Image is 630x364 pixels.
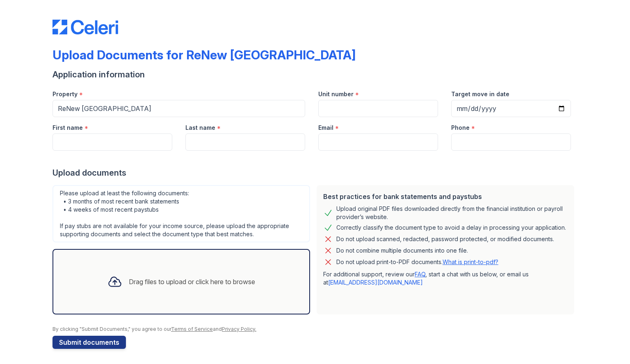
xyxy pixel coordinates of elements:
div: Drag files to upload or click here to browse [129,277,255,287]
label: Unit number [318,90,354,98]
button: Submit documents [52,336,126,349]
div: Upload original PDF files downloaded directly from the financial institution or payroll provider’... [336,205,568,221]
div: Best practices for bank statements and paystubs [323,192,568,201]
a: What is print-to-pdf? [443,258,498,265]
a: Terms of Service [171,326,213,332]
label: Target move in date [451,90,509,98]
label: Email [318,124,333,132]
div: Do not combine multiple documents into one file. [336,246,468,255]
img: CE_Logo_Blue-a8612792a0a2168367f1c8372b55b34899dd931a85d93a1a3d3e32e68fde9ad4.png [52,20,118,34]
div: By clicking "Submit Documents," you agree to our and [52,326,577,332]
p: For additional support, review our , start a chat with us below, or email us at [323,270,568,287]
div: Upload documents [52,167,577,179]
label: First name [52,124,83,132]
label: Property [52,90,78,98]
div: Please upload at least the following documents: • 3 months of most recent bank statements • 4 wee... [52,185,310,242]
p: Do not upload print-to-PDF documents. [336,258,498,266]
div: Upload Documents for ReNew [GEOGRAPHIC_DATA] [52,47,356,62]
label: Last name [185,124,215,132]
a: Privacy Policy. [222,326,256,332]
a: FAQ [415,271,425,278]
div: Application information [52,69,577,80]
a: [EMAIL_ADDRESS][DOMAIN_NAME] [328,279,423,286]
label: Phone [451,124,470,132]
div: Do not upload scanned, redacted, password protected, or modified documents. [336,234,554,244]
div: Correctly classify the document type to avoid a delay in processing your application. [336,223,566,233]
